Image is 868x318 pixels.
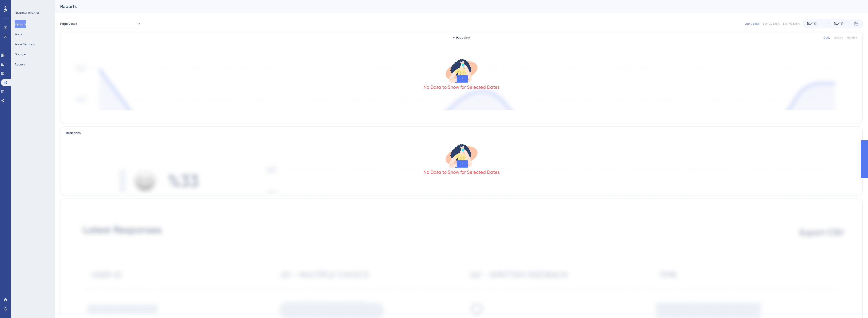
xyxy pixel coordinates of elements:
[15,40,35,48] button: Page Settings
[15,20,26,28] button: Reports
[783,22,800,26] div: Last 90 Days
[66,130,857,136] div: Reactions
[15,60,25,68] button: Access
[60,19,141,28] button: Page Views
[834,36,843,39] div: Weekly
[824,36,830,39] div: Daily
[15,30,22,38] button: Posts
[15,50,26,58] button: Domain
[15,11,39,15] div: PRODUCT UPDATES
[60,21,77,26] span: Page Views
[849,300,863,314] iframe: UserGuiding AI Assistant Launcher
[423,84,500,90] div: No Data to Show for Selected Dates
[807,21,816,26] div: [DATE]
[834,21,843,26] div: [DATE]
[745,22,759,26] div: Last 7 Days
[60,3,851,10] div: Reports
[763,22,779,26] div: Last 30 Days
[423,169,500,175] div: No Data to Show for Selected Dates
[847,36,857,39] div: Monthly
[453,36,470,39] div: Page View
